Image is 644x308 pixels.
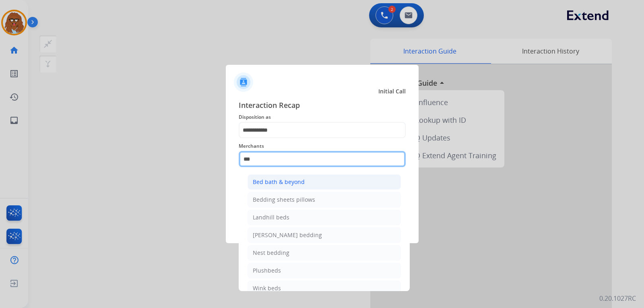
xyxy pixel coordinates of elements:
[253,231,322,239] div: [PERSON_NAME] bedding
[253,249,289,257] div: Nest bedding
[239,141,406,151] span: Merchants
[599,294,636,303] p: 0.20.1027RC
[239,112,406,122] span: Disposition as
[253,284,281,292] div: Wink beds
[378,87,406,95] span: Initial Call
[253,267,281,275] div: Plushbeds
[253,196,315,204] div: Bedding sheets pillows
[234,72,253,92] img: contactIcon
[253,213,289,221] div: Landhill beds
[253,178,305,186] div: Bed bath & beyond
[239,99,406,112] span: Interaction Recap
